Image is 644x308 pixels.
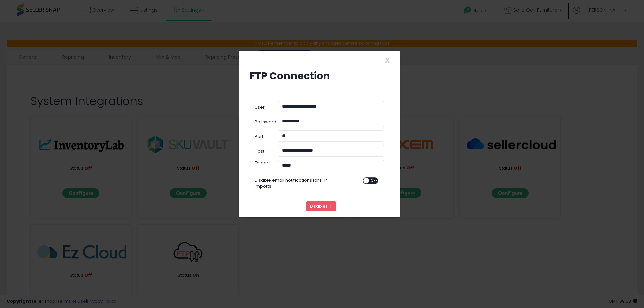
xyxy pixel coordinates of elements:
label: Password [255,119,268,125]
label: User [255,104,265,111]
label: Disable email notifications for FTP imports [255,177,338,190]
h1: FTP Connection [250,70,339,91]
span: X [385,56,390,65]
span: OFF [369,178,380,183]
label: Host [255,148,264,155]
label: Folder [255,160,268,166]
label: Port [255,134,263,140]
button: Disable FTP [306,201,336,211]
